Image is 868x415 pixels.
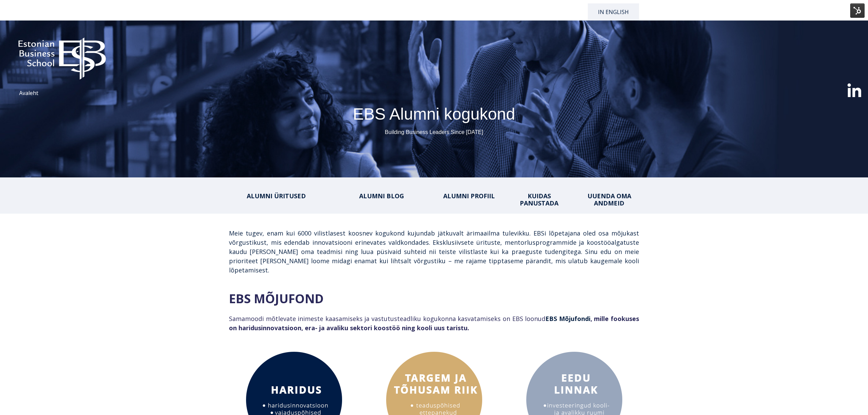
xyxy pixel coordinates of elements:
[847,83,861,97] img: linkedin-xxl
[19,89,38,97] a: Avaleht
[588,3,639,21] a: In English
[850,3,865,18] img: HubSpot Tools Menu Toggle
[385,129,483,135] span: Building Business Leaders Since [DATE]
[545,314,591,323] strong: EBS Mõjufondi
[229,314,639,332] strong: , mille fookuses on haridusinnovatsioon, era- ja avaliku sektori koostöö ning kooli uus taristu.
[545,314,591,323] a: Link EBS Mõjufondi
[229,229,639,274] span: Meie tugev, enam kui 6000 vilistlasest koosnev kogukond kujundab jätkuvalt ärimaailma tulevikku. ...
[353,105,515,123] span: EBS Alumni kogukond
[443,192,495,200] a: ALUMNI PROFIIL
[520,192,558,207] a: KUIDAS PANUSTADA
[7,27,117,83] img: ebs_logo2016_white-1
[247,192,306,200] a: ALUMNI ÜRITUSED
[359,192,404,200] a: ALUMNI BLOG
[587,192,631,207] a: UUENDA OMA ANDMEID
[229,314,639,332] span: Samamoodi mõtlevate inimeste kaasamiseks ja vastutusteadliku kogukonna kasvatamiseks on EBS loonud
[229,292,639,306] h2: EBS MÕJUFOND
